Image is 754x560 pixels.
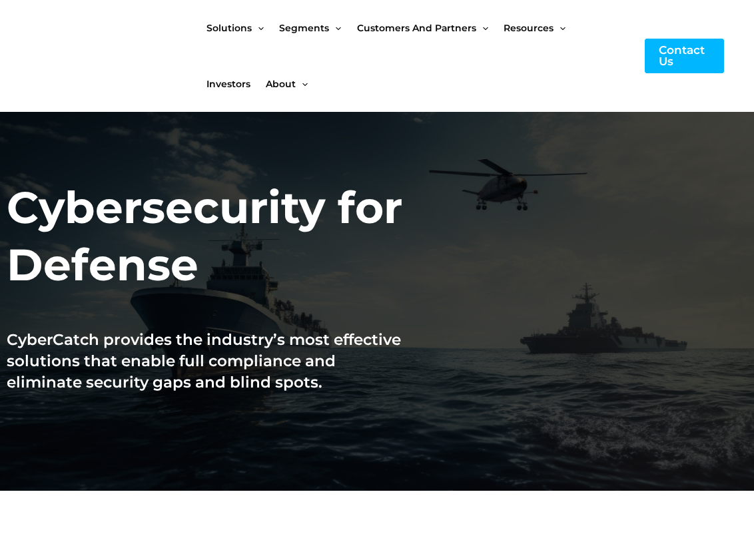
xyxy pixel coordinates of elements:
h1: CyberCatch provides the industry’s most effective solutions that enable full compliance and elimi... [7,329,412,394]
span: Investors [206,56,250,112]
img: CyberCatch [23,29,183,84]
h2: Cybersecurity for Defense [7,179,412,294]
a: Contact Us [645,39,724,73]
a: Investors [206,56,266,112]
span: About [266,56,296,112]
span: Menu Toggle [296,56,308,112]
